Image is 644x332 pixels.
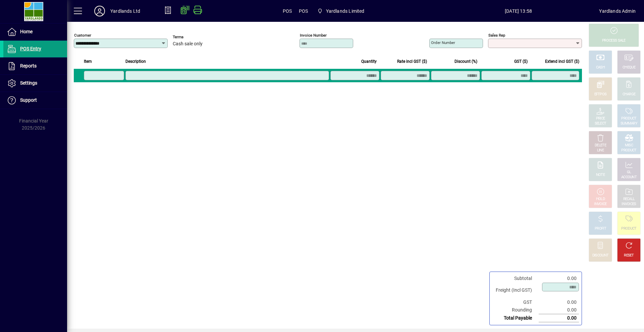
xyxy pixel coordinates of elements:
[492,275,539,282] td: Subtotal
[539,298,579,306] td: 0.00
[592,253,608,258] div: DISCOUNT
[488,33,505,38] mat-label: Sales rep
[595,121,606,126] div: SELECT
[621,116,636,121] div: PRODUCT
[20,80,37,86] span: Settings
[110,6,140,16] div: Yardlands Ltd
[74,33,91,38] mat-label: Customer
[361,58,377,65] span: Quantity
[621,226,636,231] div: PRODUCT
[454,58,477,65] span: Discount (%)
[545,58,579,65] span: Extend incl GST ($)
[89,5,110,17] button: Profile
[594,92,607,97] div: EFTPOS
[283,6,292,16] span: POS
[3,23,67,40] a: Home
[492,282,539,298] td: Freight (Incl GST)
[596,65,605,70] div: CASH
[621,148,636,153] div: PRODUCT
[597,148,604,153] div: LINE
[599,6,636,16] div: Yardlands Admin
[299,6,308,16] span: POS
[315,5,367,17] span: Yardlands Limited
[3,75,67,92] a: Settings
[514,58,528,65] span: GST ($)
[621,175,637,180] div: ACCOUNT
[20,97,37,103] span: Support
[595,226,606,231] div: PROFIT
[397,58,427,65] span: Rate incl GST ($)
[492,298,539,306] td: GST
[539,314,579,322] td: 0.00
[20,46,41,51] span: POS Entry
[492,314,539,322] td: Total Payable
[622,202,636,207] div: INVOICES
[431,40,455,45] mat-label: Order number
[624,253,634,258] div: RESET
[596,173,605,178] div: NOTE
[125,58,146,65] span: Description
[627,170,631,175] div: GL
[173,41,203,47] span: Cash sale only
[3,58,67,75] a: Reports
[602,38,626,43] div: PROCESS SALE
[623,92,636,97] div: CHARGE
[539,306,579,314] td: 0.00
[20,63,37,68] span: Reports
[173,35,213,39] span: Terms
[594,202,606,207] div: INVOICE
[623,65,635,70] div: CHEQUE
[326,6,365,16] span: Yardlands Limited
[621,121,637,126] div: SUMMARY
[595,143,606,148] div: DELETE
[492,306,539,314] td: Rounding
[3,92,67,109] a: Support
[625,143,633,148] div: MISC
[596,197,605,202] div: HOLD
[438,6,599,16] span: [DATE] 13:58
[596,116,605,121] div: PRICE
[300,33,327,38] mat-label: Invoice number
[539,275,579,282] td: 0.00
[20,29,33,34] span: Home
[84,58,92,65] span: Item
[623,197,635,202] div: RECALL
